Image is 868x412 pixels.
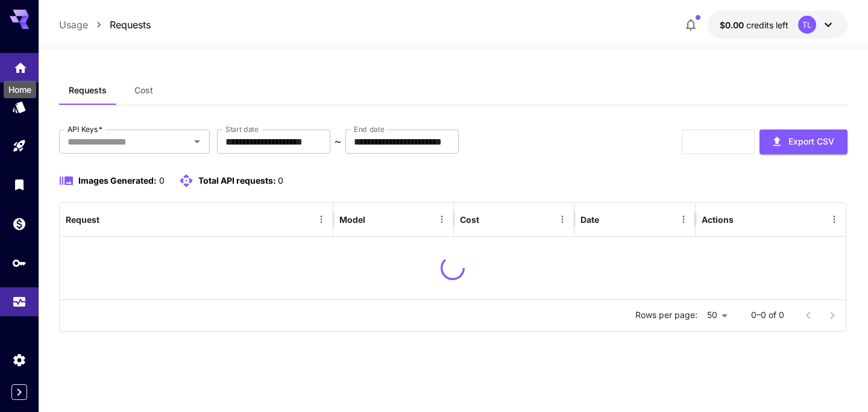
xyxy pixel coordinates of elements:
div: Home [4,81,36,98]
div: Home [13,57,28,72]
button: Export CSV [759,130,848,154]
div: Library [12,177,27,192]
div: Actions [702,214,734,225]
button: Menu [675,211,692,228]
span: $0.00 [720,20,746,30]
button: Menu [554,211,571,228]
div: Date [580,214,599,225]
button: Menu [826,211,843,228]
button: Menu [433,211,450,228]
label: API Keys [68,124,102,134]
span: Cost [134,85,153,96]
button: Sort [480,211,497,228]
div: Models [12,99,27,114]
button: Sort [600,211,617,228]
div: Wallet [12,216,27,231]
span: Images Generated: [78,175,157,186]
div: Usage [12,290,27,305]
span: Total API requests: [198,175,276,186]
div: Settings [12,349,27,364]
button: Menu [313,211,330,228]
button: Sort [101,211,118,228]
a: Usage [59,17,88,32]
nav: breadcrumb [59,17,151,32]
button: $0.00TL [708,11,848,39]
p: Rows per page: [635,309,697,321]
label: End date [354,124,384,134]
label: Start date [225,124,259,134]
span: 0 [159,175,165,186]
div: Cost [460,214,479,225]
span: credits left [746,20,788,30]
div: Playground [12,139,27,154]
span: 0 [278,175,283,186]
div: API Keys [12,252,27,267]
p: 0–0 of 0 [751,309,784,321]
button: Open [189,133,206,150]
button: Sort [366,211,383,228]
span: Requests [69,85,107,96]
p: ~ [335,134,341,149]
div: TL [798,16,816,34]
button: Expand sidebar [11,384,27,400]
div: Request [66,214,99,225]
a: Requests [110,17,151,32]
div: $0.00 [720,19,788,31]
div: 50 [702,307,732,324]
div: Model [339,214,365,225]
